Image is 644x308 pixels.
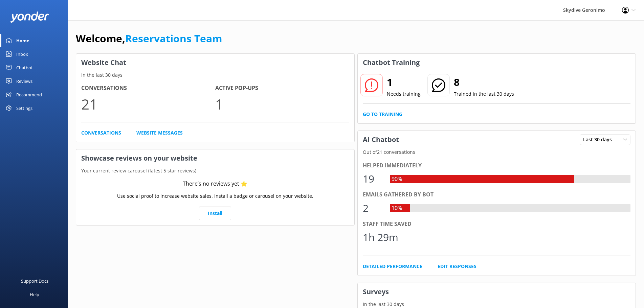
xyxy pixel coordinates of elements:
p: 21 [81,93,215,115]
div: 1h 29m [363,229,398,245]
div: 90% [390,175,404,184]
div: Emails gathered by bot [363,190,631,199]
h3: AI Chatbot [358,131,404,148]
div: Inbox [16,47,28,61]
a: Edit Responses [438,263,476,270]
div: Recommend [16,88,42,101]
h3: Website Chat [76,54,354,71]
span: Last 30 days [583,136,616,143]
div: Settings [16,101,32,115]
p: Use social proof to increase website sales. Install a badge or carousel on your website. [117,192,313,200]
div: Help [30,288,39,301]
div: Home [16,34,29,47]
div: Staff time saved [363,220,631,229]
div: There’s no reviews yet ⭐ [183,180,247,188]
a: Go to Training [363,111,402,118]
h4: Conversations [81,84,215,93]
h3: Showcase reviews on your website [76,149,354,167]
div: Helped immediately [363,161,631,170]
img: yonder-white-logo.png [10,11,49,23]
h3: Chatbot Training [358,54,425,71]
p: Needs training [387,90,421,98]
p: 1 [215,93,349,115]
a: Conversations [81,129,121,137]
a: Detailed Performance [363,263,422,270]
div: Support Docs [21,274,48,288]
h4: Active Pop-ups [215,84,349,93]
div: 19 [363,171,383,187]
h2: 8 [454,74,514,90]
p: In the last 30 days [76,71,354,79]
div: Reviews [16,74,32,88]
div: 2 [363,200,383,216]
p: Your current review carousel (latest 5 star reviews) [76,167,354,174]
div: 10% [390,204,404,213]
p: Trained in the last 30 days [454,90,514,98]
a: Website Messages [136,129,183,137]
a: Install [199,207,231,220]
p: In the last 30 days [358,301,636,308]
a: Reservations Team [125,31,222,45]
p: Out of 21 conversations [358,148,636,156]
h2: 1 [387,74,421,90]
div: Chatbot [16,61,33,74]
h3: Surveys [358,283,636,301]
h1: Welcome, [76,30,222,47]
